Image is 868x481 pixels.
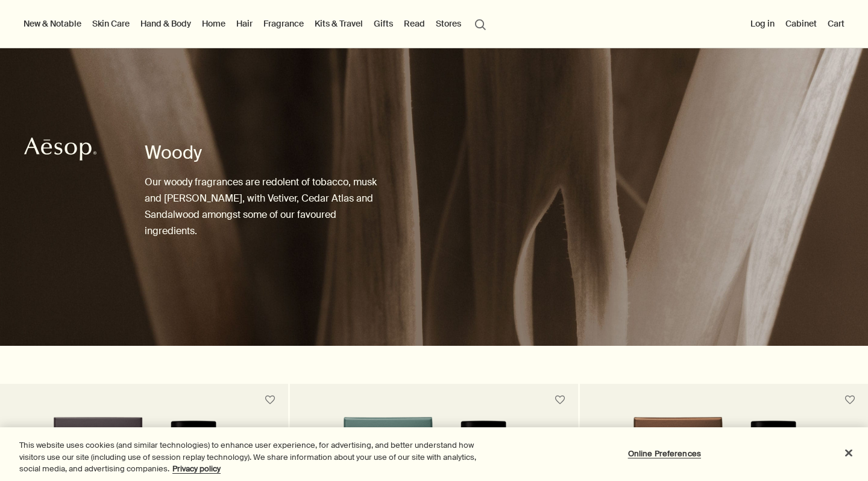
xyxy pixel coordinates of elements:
div: This website uses cookies (and similar technologies) to enhance user experience, for advertising,... [19,439,477,475]
a: Fragrance [261,16,306,31]
svg: Aesop [24,137,96,161]
button: Close [835,439,862,466]
a: Hair [234,16,255,31]
a: More information about your privacy, opens in a new tab [172,463,221,474]
a: Kits & Travel [312,16,365,31]
button: Cart [825,16,847,31]
a: Read [401,16,427,31]
button: Log in [748,16,777,31]
button: New & Notable [21,16,84,31]
h1: Woody [145,141,386,165]
a: Home [200,16,228,31]
button: Stores [433,16,464,31]
a: Hand & Body [138,16,193,31]
p: Our woody fragrances are redolent of tobacco, musk and [PERSON_NAME], with Vetiver, Cedar Atlas a... [145,174,386,240]
a: Skin Care [90,16,132,31]
a: Aesop [21,134,99,167]
a: Cabinet [783,16,819,31]
button: Save to cabinet [549,389,571,411]
button: Online Preferences, Opens the preference center dialog [627,441,702,465]
button: Save to cabinet [839,389,861,411]
button: Save to cabinet [259,389,281,411]
button: Open search [470,12,491,35]
a: Gifts [371,16,395,31]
